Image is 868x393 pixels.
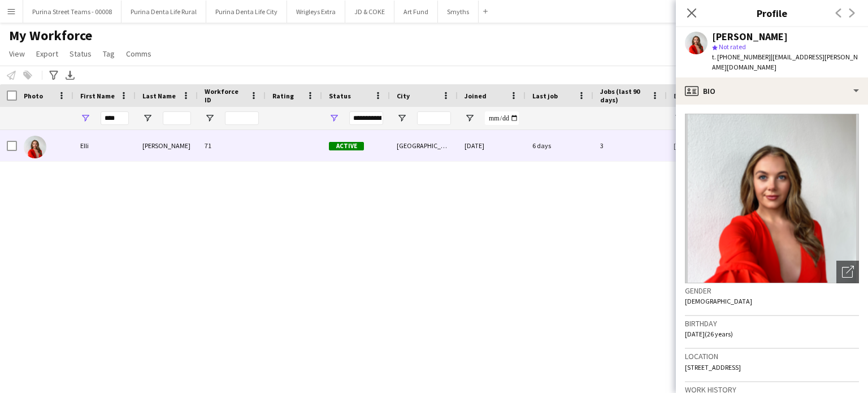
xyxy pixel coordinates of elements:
span: Export [36,49,58,59]
button: Open Filter Menu [142,113,153,123]
span: Email [674,92,692,100]
span: | [EMAIL_ADDRESS][PERSON_NAME][DOMAIN_NAME] [712,53,858,71]
span: Workforce ID [205,87,245,104]
app-action-btn: Advanced filters [47,68,60,82]
span: Status [70,49,92,59]
button: Open Filter Menu [80,113,90,123]
button: Smyths [438,1,479,23]
input: First Name Filter Input [101,111,129,125]
div: [GEOGRAPHIC_DATA] [390,130,458,161]
span: [DEMOGRAPHIC_DATA] [685,297,752,305]
div: 3 [593,130,667,161]
span: Status [329,92,351,100]
a: Tag [98,46,119,61]
span: Joined [465,92,487,100]
span: [DATE] (26 years) [685,330,733,338]
input: Joined Filter Input [485,111,519,125]
span: Tag [103,49,115,59]
h3: Location [685,351,859,361]
a: Comms [121,46,156,61]
button: Open Filter Menu [329,113,339,123]
img: Elli Sheerin [24,136,46,158]
span: First Name [80,92,115,100]
div: Elli [73,130,136,161]
app-action-btn: Export XLSX [63,68,77,82]
button: Art Fund [394,1,438,23]
button: Open Filter Menu [465,113,475,123]
button: Purina Denta Life City [206,1,287,23]
span: View [9,49,25,59]
button: Open Filter Menu [205,113,215,123]
button: JD & COKE [345,1,394,23]
span: City [397,92,410,100]
h3: Birthday [685,318,859,329]
span: Photo [24,92,43,100]
img: Crew avatar or photo [685,114,859,283]
button: Open Filter Menu [397,113,407,123]
span: Comms [126,49,151,59]
div: 6 days [526,130,593,161]
button: Purina Denta Life Rural [121,1,206,23]
div: [PERSON_NAME] [136,130,198,161]
input: Workforce ID Filter Input [225,111,259,125]
span: Rating [272,92,294,100]
button: Wrigleys Extra [287,1,345,23]
input: City Filter Input [417,111,451,125]
span: Not rated [719,42,746,51]
span: Last job [532,92,558,100]
span: [STREET_ADDRESS] [685,363,741,372]
span: Jobs (last 90 days) [600,87,646,104]
span: My Workforce [9,27,92,44]
div: 71 [198,130,266,161]
button: Open Filter Menu [674,113,684,123]
div: Open photos pop-in [836,261,859,283]
div: [PERSON_NAME] [712,32,788,42]
a: Status [65,46,96,61]
div: Bio [676,77,868,105]
input: Last Name Filter Input [163,111,191,125]
a: View [5,46,29,61]
a: Export [32,46,63,61]
h3: Profile [676,6,868,20]
button: Purina Street Teams - 00008 [23,1,121,23]
span: Last Name [142,92,176,100]
div: [DATE] [458,130,526,161]
h3: Gender [685,286,859,296]
span: Active [329,142,364,150]
span: t. [PHONE_NUMBER] [712,53,771,61]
